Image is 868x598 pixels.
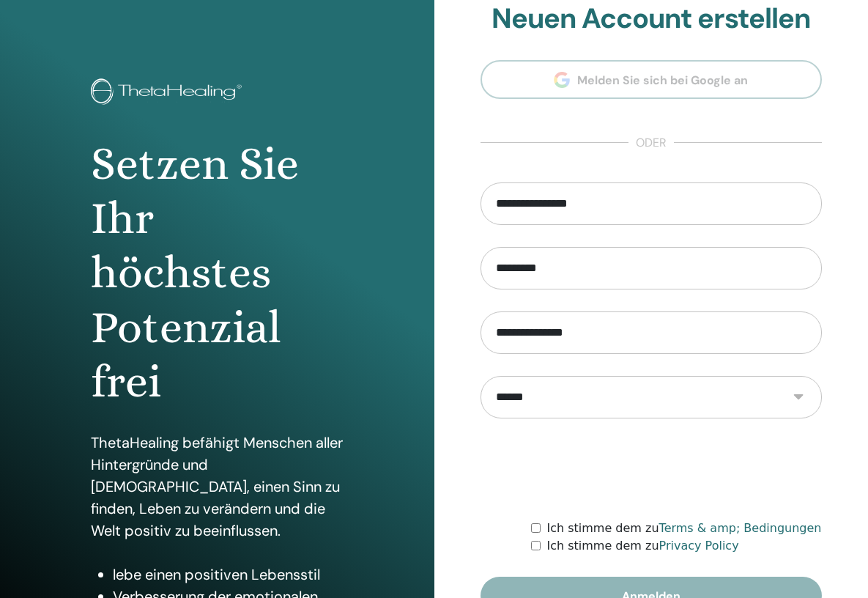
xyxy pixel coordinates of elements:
span: oder [628,134,674,152]
a: Privacy Policy [659,539,739,553]
a: Terms & amp; Bedingungen [659,521,822,535]
h2: Neuen Account erstellen [481,2,823,36]
iframe: reCAPTCHA [540,440,763,498]
h1: Setzen Sie Ihr höchstes Potenzial frei [91,137,344,410]
label: Ich stimme dem zu [546,537,738,555]
li: lebe einen positiven Lebensstil [113,564,344,586]
p: ThetaHealing befähigt Menschen aller Hintergründe und [DEMOGRAPHIC_DATA], einen Sinn zu finden, L... [91,432,344,542]
label: Ich stimme dem zu [546,520,821,537]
